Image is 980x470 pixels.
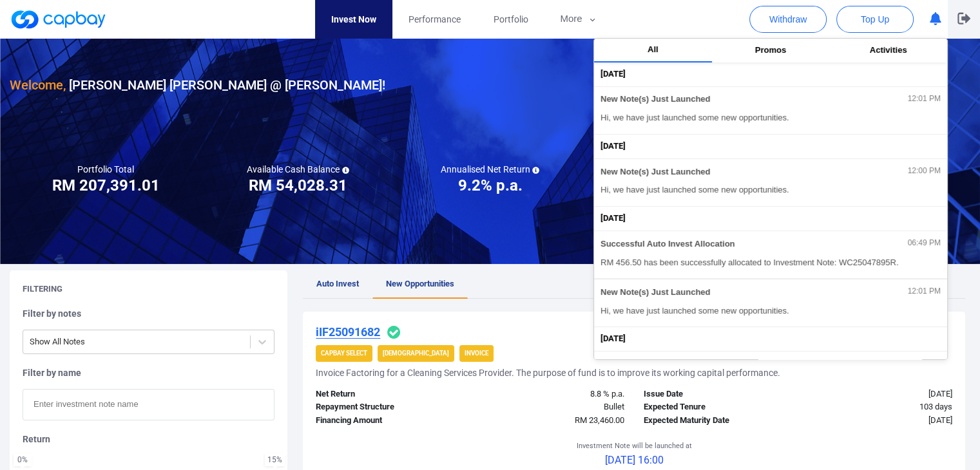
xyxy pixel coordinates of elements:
u: iIF25091682 [316,325,380,339]
span: New Note(s) Just Launched [600,167,710,177]
div: [DATE] [798,388,962,401]
p: [DATE] 16:00 [577,452,692,469]
span: Welcome, [10,77,66,93]
div: [DATE] [798,414,962,428]
h5: Filter by name [23,367,274,379]
button: New Note(s) Just Launched12:01 PMHi, we have just launched some new opportunities. [594,279,947,327]
button: New Note(s) Just Launched12:00 PMHi, we have just launched some new opportunities. [594,158,947,207]
span: Portfolio [493,12,528,26]
span: New Note(s) Just Launched [600,288,710,297]
div: Expected Maturity Date [634,414,798,428]
span: New Note(s) Just Launched [600,95,710,104]
div: 0 % [16,456,29,464]
div: 103 days [798,400,962,414]
span: All [648,44,658,54]
h3: RM 54,028.31 [249,175,347,196]
div: Financing Amount [306,414,470,428]
span: Activities [870,45,907,55]
input: Enter investment note name [23,389,274,420]
span: Hi, we have just launched some new opportunities. [600,111,941,124]
span: 06:49 PM [908,239,941,248]
span: Performance [408,12,461,26]
button: Top Up [836,6,914,33]
div: Repayment Structure [306,400,470,414]
h3: RM 207,391.01 [52,175,160,196]
h5: Annualised Net Return [440,164,539,175]
div: Net Return [306,388,470,401]
span: Hi, we have just launched some new opportunities. [600,183,941,196]
div: Issue Date [634,388,798,401]
span: [DATE] [600,212,626,225]
button: New Note(s) Just Launched12:01 PMHi, we have just launched some new opportunities. [594,86,947,135]
div: 8.8 % p.a. [470,388,634,401]
span: Successful Auto Invest Allocation [600,240,735,249]
div: 15 % [267,456,282,464]
h5: Portfolio Total [77,164,134,175]
button: Successful Auto Invest Allocation06:49 PMRM 456.50 has been successfully allocated to Investment ... [594,230,947,279]
strong: Invoice [465,350,488,357]
span: 12:01 PM [908,95,941,104]
span: [DATE] [600,140,626,153]
div: Bullet [470,400,634,414]
span: Auto Invest [316,279,359,288]
button: Withdrawal Successful04:00 PMYour withdrawal request of RM 20,000.00 has been approved. Please wa... [594,351,947,421]
span: Hi, we have just launched some new opportunities. [600,305,941,317]
h5: Filtering [23,283,62,295]
h3: 9.2% p.a. [457,175,522,196]
span: [DATE] [600,68,626,81]
h5: Return [23,433,274,445]
span: 12:01 PM [908,287,941,296]
button: Activities [829,39,947,62]
span: Top Up [861,13,889,26]
p: Investment Note will be launched at [577,440,692,452]
span: 12:00 PM [908,167,941,176]
button: Withdraw [749,6,827,33]
strong: [DEMOGRAPHIC_DATA] [383,350,449,357]
button: All [594,39,712,62]
span: RM 23,460.00 [575,415,624,425]
span: Promos [755,45,786,55]
h5: Invoice Factoring for a Cleaning Services Provider. The purpose of fund is to improve its working... [316,367,780,379]
span: [DATE] [600,332,626,346]
strong: CapBay Select [321,350,367,357]
div: Expected Tenure [634,400,798,414]
span: RM 456.50 has been successfully allocated to Investment Note: WC25047895R. [600,256,941,269]
h3: [PERSON_NAME] [PERSON_NAME] @ [PERSON_NAME] ! [10,75,385,95]
h5: Available Cash Balance [247,164,349,175]
h5: Filter by notes [23,308,274,319]
button: Promos [712,39,830,62]
span: New Opportunities [386,279,454,288]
